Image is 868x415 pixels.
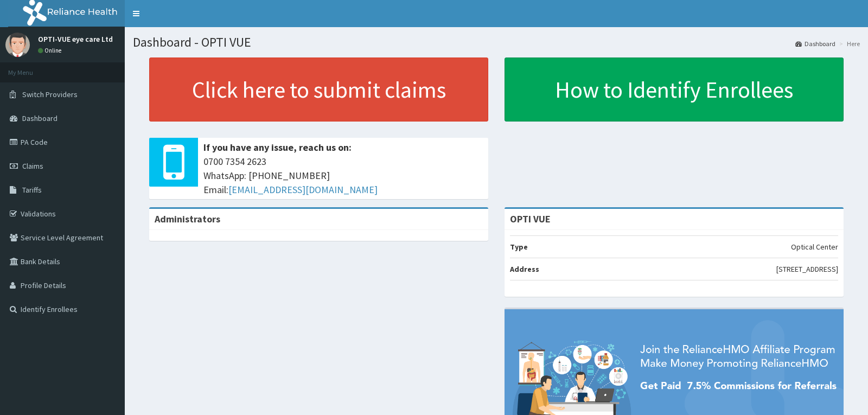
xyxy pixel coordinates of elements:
[133,35,860,49] h1: Dashboard - OPTI VUE
[5,33,30,57] img: User Image
[228,183,378,196] a: [EMAIL_ADDRESS][DOMAIN_NAME]
[510,242,528,252] b: Type
[22,113,58,123] span: Dashboard
[155,213,220,225] b: Administrators
[203,141,352,154] b: If you have any issue, reach us on:
[203,155,483,196] span: 0700 7354 2623 WhatsApp: [PHONE_NUMBER] Email:
[837,39,860,48] li: Here
[795,39,835,48] a: Dashboard
[22,161,43,171] span: Claims
[776,264,838,274] p: [STREET_ADDRESS]
[505,58,844,122] a: How to Identify Enrollees
[510,213,551,225] strong: OPTI VUE
[149,58,488,122] a: Click here to submit claims
[510,264,539,274] b: Address
[791,241,838,252] p: Optical Center
[38,35,113,43] p: OPTI-VUE eye care Ltd
[22,185,42,195] span: Tariffs
[38,47,64,54] a: Online
[22,90,78,99] span: Switch Providers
